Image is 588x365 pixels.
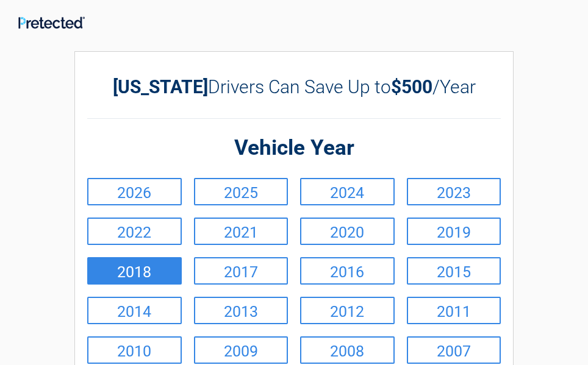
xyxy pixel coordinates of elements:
[300,297,395,324] a: 2012
[407,297,501,324] a: 2011
[87,76,501,97] h2: Drivers Can Save Up to /Year
[194,257,289,285] a: 2017
[87,178,182,205] a: 2026
[407,336,501,364] a: 2007
[300,178,395,205] a: 2024
[194,178,289,205] a: 2025
[113,76,208,97] b: [US_STATE]
[407,218,501,245] a: 2019
[87,297,182,324] a: 2014
[194,297,289,324] a: 2013
[407,178,501,205] a: 2023
[300,218,395,245] a: 2020
[87,257,182,285] a: 2018
[87,218,182,245] a: 2022
[300,257,395,285] a: 2016
[194,336,289,364] a: 2009
[194,218,289,245] a: 2021
[407,257,501,285] a: 2015
[300,336,395,364] a: 2008
[391,76,432,97] b: $500
[87,336,182,364] a: 2010
[87,134,501,163] h2: Vehicle Year
[18,16,85,29] img: Main Logo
